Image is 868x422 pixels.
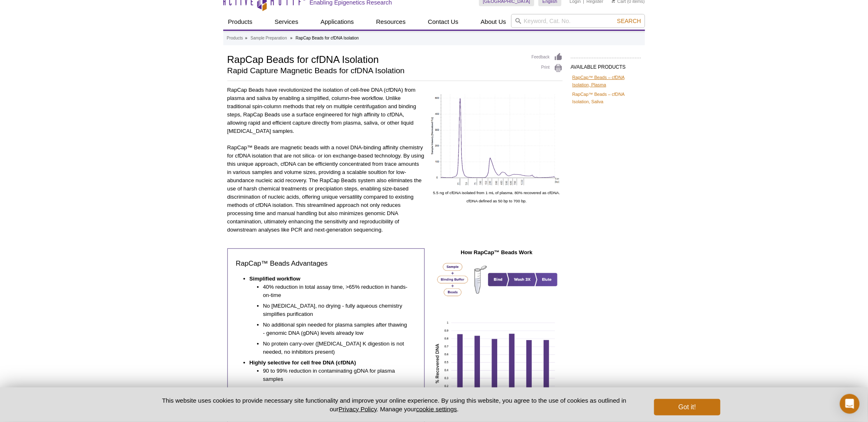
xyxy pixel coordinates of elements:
a: About Us [476,14,511,30]
strong: Highly selective for cell free DNA (cfDNA) [250,359,356,366]
a: Privacy Policy [339,406,377,413]
li: 90 to 99% reduction in contaminating gDNA for plasma samples [263,367,408,383]
a: Contact Us [423,14,463,30]
li: No additional spin needed for plasma samples after thawing - genomic DNA (gDNA) levels already low [263,321,408,337]
img: RapCap Data [431,94,563,186]
a: Resources [371,14,411,30]
h2: Rapid Capture Magnetic Beads for cfDNA Isolation [227,67,524,74]
strong: How RapCap™ Beads Work [461,249,533,255]
img: How RapCap™ Beads Work [431,259,563,300]
strong: Simplified workflow [250,276,301,282]
a: Services [270,14,304,30]
li: RapCap Beads for cfDNA Isolation [296,36,359,40]
div: Open Intercom Messenger [840,394,860,414]
a: RapCap™ Beads – cfDNA Isolation, Saliva [573,90,639,105]
li: 75% reduction in contaminating gDNA for saliva samples [263,386,408,394]
img: Recovery of cfDNA [431,317,563,421]
p: RapCap Beads have revolutionized the isolation of cell‐free DNA (cfDNA) from plasma and saliva by... [227,86,425,135]
a: Products [223,14,257,30]
span: Search [617,18,641,24]
a: Applications [316,14,359,30]
a: Feedback [532,53,563,62]
a: Products [227,35,243,42]
li: No [MEDICAL_DATA], no drying - fully aqueous chemistry simplifies purification [263,302,408,318]
p: RapCap™ Beads are magnetic beads with a novel DNA-binding affinity chemistry for cfDNA isolation ... [227,144,425,234]
li: » [245,36,248,40]
a: RapCap™ Beads – cfDNA Isolation, Plasma [573,74,639,88]
button: Search [615,17,643,25]
a: Sample Preparation [250,35,287,42]
li: 40% reduction in total assay time, >65% reduction in hands-on-time [263,283,408,299]
li: No protein carry-over ([MEDICAL_DATA] K digestion is not needed, no inhibitors present) [263,340,408,356]
input: Keyword, Cat. No. [511,14,645,28]
p: This website uses cookies to provide necessary site functionality and improve your online experie... [148,396,641,413]
h2: AVAILABLE PRODUCTS [571,58,641,72]
button: Got it! [654,399,720,415]
a: Print [532,64,563,73]
h1: RapCap Beads for cfDNA Isolation [227,53,524,65]
button: cookie settings [416,406,457,413]
p: 5.5 ng of cfDNA isolated from 1 mL of plasma. 80% recovered as cfDNA. cfDNA defined as 50 bp to 7... [431,189,563,205]
h3: RapCap™ Beads Advantages [236,259,416,269]
li: » [290,36,292,40]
